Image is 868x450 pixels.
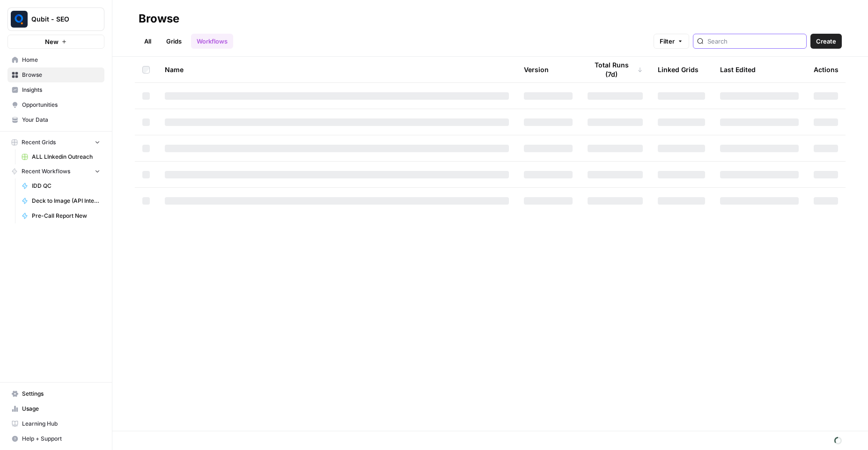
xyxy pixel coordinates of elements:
a: Grids [161,34,187,49]
span: Settings [22,390,100,398]
a: Your Data [7,112,104,127]
img: Qubit - SEO Logo [11,11,28,28]
a: Workflows [191,34,233,49]
span: ALL LInkedin Outreach [32,153,100,161]
span: Opportunities [22,101,100,109]
a: Learning Hub [7,416,104,431]
a: Deck to Image (API Integration) [17,193,104,208]
div: Browse [139,11,179,26]
span: Filter [660,37,675,46]
span: Create [816,37,836,46]
button: Recent Grids [7,135,104,149]
div: Version [524,57,549,82]
a: Pre-Call Report New [17,208,104,223]
a: ALL LInkedin Outreach [17,149,104,164]
span: Your Data [22,116,100,124]
a: Usage [7,401,104,416]
div: Total Runs (7d) [588,57,643,82]
span: IDD QC [32,182,100,190]
button: Workspace: Qubit - SEO [7,7,104,31]
span: Browse [22,71,100,79]
button: Create [810,34,842,49]
button: New [7,35,104,49]
div: Last Edited [720,57,756,82]
a: Opportunities [7,97,104,112]
input: Search [707,37,802,46]
a: Settings [7,386,104,401]
div: Actions [814,57,839,82]
div: Linked Grids [658,57,699,82]
a: Browse [7,67,104,82]
a: IDD QC [17,178,104,193]
a: All [139,34,157,49]
span: Qubit - SEO [31,15,88,24]
span: New [45,37,59,46]
span: Insights [22,86,100,94]
span: Usage [22,405,100,413]
span: Learning Hub [22,420,100,428]
button: Recent Workflows [7,164,104,178]
a: Home [7,52,104,67]
button: Help + Support [7,431,104,446]
span: Recent Grids [22,138,56,147]
span: Home [22,56,100,64]
span: Pre-Call Report New [32,212,100,220]
a: Insights [7,82,104,97]
div: Name [165,57,509,82]
button: Filter [654,34,689,49]
span: Deck to Image (API Integration) [32,197,100,205]
span: Recent Workflows [22,167,70,176]
span: Help + Support [22,435,100,443]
